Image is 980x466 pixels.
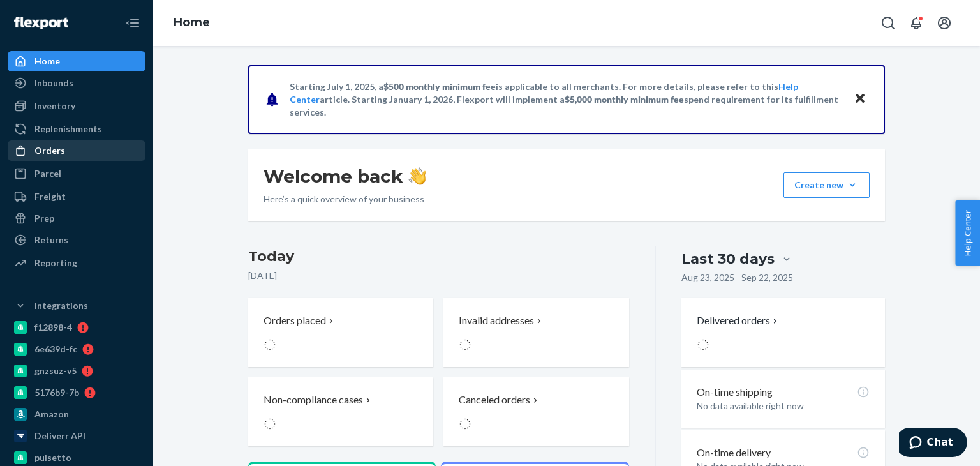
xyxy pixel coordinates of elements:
[899,428,967,460] iframe: Opens a widget where you can chat to one of our agents
[443,377,628,446] button: Canceled orders
[8,317,145,338] a: f12898-4
[34,408,69,421] div: Amazon
[8,208,145,229] a: Prep
[34,386,79,399] div: 5176b9-7b
[34,430,85,442] div: Deliverr API
[34,144,65,157] div: Orders
[8,119,145,139] a: Replenishments
[681,271,793,284] p: Aug 23, 2025 - Sep 22, 2025
[8,96,145,116] a: Inventory
[697,400,870,412] p: No data available right now
[932,10,957,36] button: Open account menu
[383,81,496,92] span: $500 monthly minimum fee
[34,123,102,135] div: Replenishments
[681,249,775,269] div: Last 30 days
[34,190,66,203] div: Freight
[34,321,72,334] div: f12898-4
[34,299,88,312] div: Integrations
[34,365,77,377] div: gnzsuz-v5
[903,10,929,36] button: Open notifications
[34,257,77,269] div: Reporting
[565,94,684,105] span: $5,000 monthly minimum fee
[120,10,145,36] button: Close Navigation
[8,426,145,446] a: Deliverr API
[408,167,426,185] img: hand-wave emoji
[248,298,433,367] button: Orders placed
[264,393,363,407] p: Non-compliance cases
[459,313,534,328] p: Invalid addresses
[8,339,145,359] a: 6e639d-fc
[697,313,780,328] button: Delivered orders
[8,361,145,381] a: gnzsuz-v5
[34,234,68,246] div: Returns
[34,343,77,356] div: 6e639d-fc
[8,140,145,161] a: Orders
[248,377,433,446] button: Non-compliance cases
[34,55,60,68] div: Home
[248,269,629,282] p: [DATE]
[34,77,73,89] div: Inbounds
[264,313,326,328] p: Orders placed
[264,193,426,206] p: Here’s a quick overview of your business
[443,298,628,367] button: Invalid addresses
[8,382,145,403] a: 5176b9-7b
[163,4,220,41] ol: breadcrumbs
[8,186,145,207] a: Freight
[852,90,868,109] button: Close
[8,51,145,71] a: Home
[8,230,145,250] a: Returns
[8,163,145,184] a: Parcel
[8,253,145,273] a: Reporting
[8,404,145,425] a: Amazon
[34,451,71,464] div: pulsetto
[34,167,61,180] div: Parcel
[264,165,426,188] h1: Welcome back
[875,10,901,36] button: Open Search Box
[459,393,530,407] p: Canceled orders
[14,17,68,29] img: Flexport logo
[248,246,629,267] h3: Today
[955,200,980,266] button: Help Center
[697,385,773,400] p: On-time shipping
[290,80,842,119] p: Starting July 1, 2025, a is applicable to all merchants. For more details, please refer to this a...
[8,296,145,316] button: Integrations
[174,15,210,29] a: Home
[8,73,145,93] a: Inbounds
[34,212,54,225] div: Prep
[783,172,870,198] button: Create new
[34,100,75,112] div: Inventory
[697,446,771,460] p: On-time delivery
